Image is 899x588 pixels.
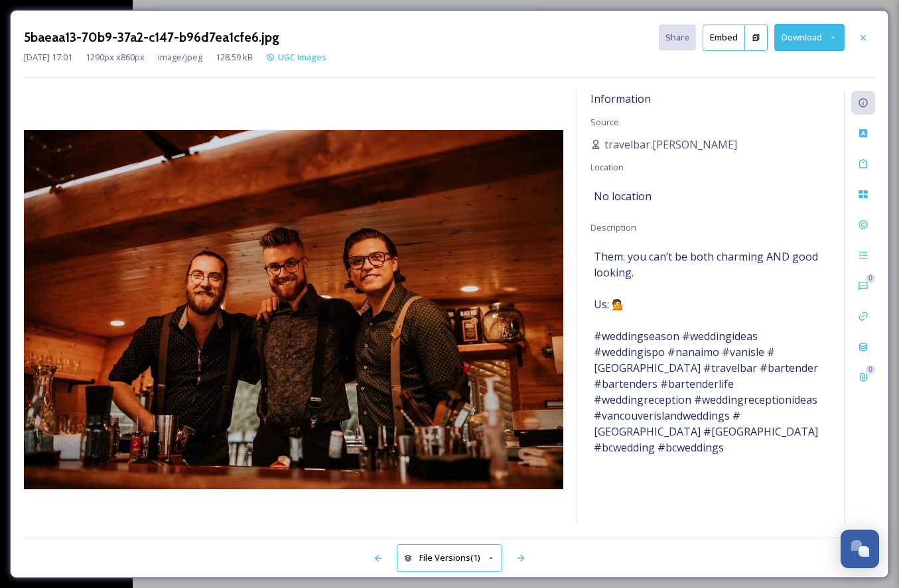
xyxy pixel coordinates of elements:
[132,77,143,88] img: tab_keywords_by_traffic_grey.svg
[703,25,745,51] button: Embed
[594,188,652,204] span: No location
[590,161,624,173] span: Location
[866,274,875,283] div: 0
[37,21,65,32] div: v 4.0.25
[774,24,845,51] button: Download
[866,365,875,375] div: 0
[594,249,827,455] span: Them: you can’t be both charming AND good looking. Us: 💁 #weddingseason #weddingideas #weddingisp...
[35,34,146,45] div: Domain: [DOMAIN_NAME]
[590,91,651,106] span: Information
[604,137,737,152] span: travelbar.[PERSON_NAME]
[36,77,46,88] img: tab_domain_overview_orange.svg
[24,130,563,489] img: 1924-ig-17875639550916937.jpg
[86,51,145,64] span: 1290 px x 860 px
[590,116,619,128] span: Source
[24,28,279,47] h3: 5baeaa13-70b9-37a2-c147-b96d7ea1cfe6.jpg
[158,51,202,64] span: image/jpeg
[147,78,224,87] div: Keywords by Traffic
[659,25,696,50] button: Share
[21,21,32,32] img: logo_orange.svg
[21,34,32,45] img: website_grey.svg
[590,221,636,233] span: Description
[50,78,119,87] div: Domain Overview
[216,51,253,64] span: 128.59 kB
[397,544,503,571] button: File Versions(1)
[278,51,326,63] span: UGC Images
[24,51,72,64] span: [DATE] 17:01
[841,530,879,568] button: Open Chat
